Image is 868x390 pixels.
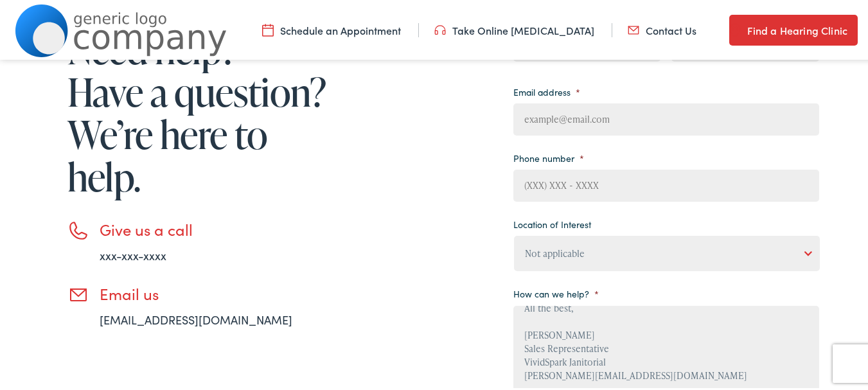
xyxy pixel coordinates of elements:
[100,218,331,237] h3: Give us a call
[729,21,741,36] img: utility icon
[513,217,591,228] label: Location of Interest
[628,21,696,35] a: Contact Us
[100,310,292,326] a: [EMAIL_ADDRESS][DOMAIN_NAME]
[434,21,446,35] img: utility icon
[513,168,819,200] input: (XXX) XXX - XXXX
[100,245,166,261] a: xxx-xxx-xxxx
[262,21,274,35] img: utility icon
[513,150,584,162] label: Phone number
[628,21,639,35] img: utility icon
[262,21,401,35] a: Schedule an Appointment
[729,13,858,44] a: Find a Hearing Clinic
[67,26,331,196] h1: Need help? Have a question? We’re here to help.
[513,286,599,297] label: How can we help?
[513,84,580,96] label: Email address
[513,102,819,134] input: example@email.com
[434,21,594,35] a: Take Online [MEDICAL_DATA]
[100,283,331,301] h3: Email us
